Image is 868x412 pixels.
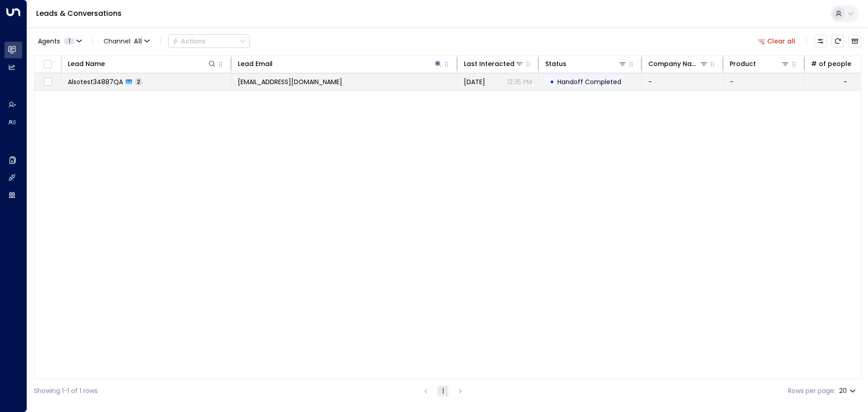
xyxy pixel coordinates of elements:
div: Status [545,58,627,69]
button: Clear all [754,35,799,47]
div: Company Name [648,58,699,69]
div: Button group with a nested menu [168,34,250,48]
div: Lead Email [238,58,273,69]
div: Product [730,58,790,69]
div: Showing 1-1 of 1 rows [34,386,98,396]
div: Last Interacted [464,58,514,69]
button: page 1 [438,386,448,397]
nav: pagination navigation [420,385,466,397]
div: # of people [811,58,851,69]
button: Actions [168,34,250,48]
div: • [550,74,554,90]
button: Agents1 [34,35,85,47]
div: Lead Name [68,58,217,69]
span: Toggle select row [42,76,53,88]
span: Alsotest34887QA [68,77,123,86]
div: Last Interacted [464,58,524,69]
span: alsotest34887qa@proton.me [238,77,342,86]
button: Channel:All [100,35,153,47]
label: Rows per page: [788,386,835,396]
div: Actions [172,37,206,45]
span: Toggle select all [42,59,53,70]
button: Archived Leads [849,35,861,47]
span: Handoff Completed [557,77,621,86]
div: Status [545,58,566,69]
div: Company Name [648,58,708,69]
td: - [723,73,805,90]
span: All [134,38,142,45]
span: 1 [64,38,75,45]
span: 2 [135,78,142,85]
span: Channel: [100,35,153,47]
span: Refresh [831,35,844,47]
button: Customize [814,35,827,47]
span: Agents [38,38,60,44]
div: 20 [839,384,858,398]
div: Lead Email [238,58,443,69]
div: Lead Name [68,58,105,69]
span: Sep 12, 2025 [464,77,485,86]
div: - [844,77,847,86]
div: Product [730,58,756,69]
td: - [642,73,723,90]
p: 12:35 PM [507,77,532,86]
a: Leads & Conversations [36,8,122,19]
